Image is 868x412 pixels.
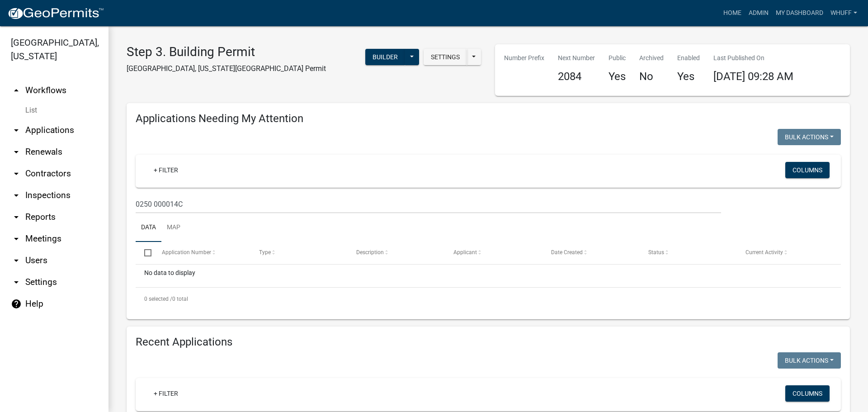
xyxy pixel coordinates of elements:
button: Bulk Actions [778,352,841,369]
span: 0 selected / [144,296,172,302]
h4: 2084 [558,70,595,83]
i: arrow_drop_down [11,190,22,201]
datatable-header-cell: Current Activity [737,242,834,264]
i: arrow_drop_up [11,85,22,96]
button: Bulk Actions [778,129,841,145]
datatable-header-cell: Date Created [542,242,639,264]
span: Description [356,249,384,256]
h4: Yes [609,70,626,83]
i: arrow_drop_down [11,168,22,179]
a: Admin [745,5,772,22]
h3: Step 3. Building Permit [127,44,326,60]
datatable-header-cell: Description [348,242,445,264]
span: Applicant [453,249,477,256]
span: Date Created [551,249,583,256]
datatable-header-cell: Status [640,242,737,264]
p: Number Prefix [504,53,544,63]
a: Map [161,213,186,242]
a: Home [720,5,745,22]
datatable-header-cell: Type [250,242,348,264]
i: arrow_drop_down [11,212,22,223]
h4: No [639,70,664,83]
input: Search for applications [136,195,721,213]
button: Columns [785,162,830,178]
h4: Applications Needing My Attention [136,112,841,125]
a: Data [136,213,161,242]
h4: Yes [677,70,700,83]
button: Settings [424,49,467,65]
span: Application Number [162,249,211,256]
a: + Filter [146,162,185,178]
button: Builder [365,49,405,65]
span: Status [648,249,664,256]
span: Current Activity [745,249,783,256]
i: help [11,298,22,309]
p: [GEOGRAPHIC_DATA], [US_STATE][GEOGRAPHIC_DATA] Permit [127,63,326,74]
i: arrow_drop_down [11,255,22,266]
div: 0 total [136,288,841,310]
span: [DATE] 09:28 AM [713,70,793,83]
h4: Recent Applications [136,336,841,349]
p: Public [609,53,626,63]
a: My Dashboard [772,5,827,22]
a: whuff [827,5,861,22]
datatable-header-cell: Applicant [445,242,542,264]
div: No data to display [136,265,841,287]
a: + Filter [146,385,185,402]
i: arrow_drop_down [11,147,22,157]
i: arrow_drop_down [11,125,22,136]
p: Next Number [558,53,595,63]
datatable-header-cell: Select [136,242,153,264]
datatable-header-cell: Application Number [153,242,250,264]
i: arrow_drop_down [11,233,22,244]
i: arrow_drop_down [11,277,22,288]
p: Last Published On [713,53,793,63]
p: Archived [639,53,664,63]
p: Enabled [677,53,700,63]
span: Type [259,249,271,256]
button: Columns [785,385,830,402]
